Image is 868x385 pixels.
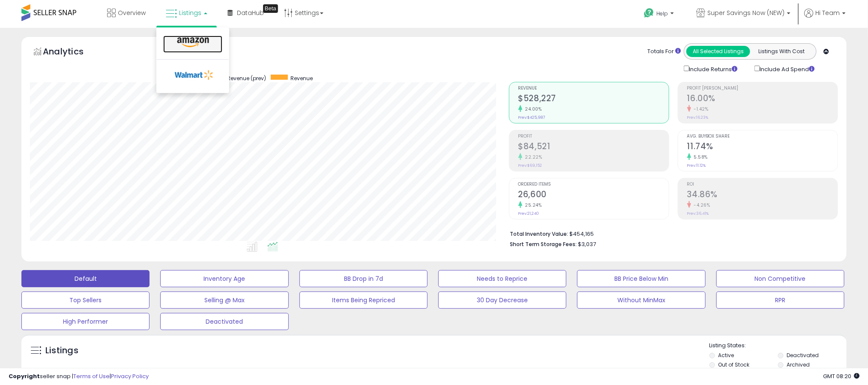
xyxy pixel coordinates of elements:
[750,46,814,57] button: Listings With Cost
[522,202,542,208] small: 25.24%
[518,163,542,168] small: Prev: $69,152
[637,1,682,28] a: Help
[787,361,810,368] label: Archived
[179,9,201,17] span: Listings
[656,10,668,17] span: Help
[111,372,149,380] a: Privacy Policy
[510,228,832,238] li: $454,165
[43,45,100,60] h5: Analytics
[510,230,569,238] b: Total Inventory Value:
[687,86,838,91] span: Profit [PERSON_NAME]
[687,134,838,139] span: Avg. Buybox Share
[299,270,428,287] button: BB Drop in 7d
[299,292,428,309] button: Items Being Repriced
[691,154,708,160] small: 5.58%
[45,345,78,357] h5: Listings
[522,154,542,160] small: 22.22%
[160,313,288,330] button: Deactivated
[691,202,710,208] small: -4.26%
[815,9,840,17] span: Hi Team
[687,93,838,105] h2: 16.00%
[823,372,859,380] span: 2025-09-10 08:20 GMT
[160,292,288,309] button: Selling @ Max
[518,211,539,216] small: Prev: 21,240
[687,211,709,216] small: Prev: 36.41%
[9,373,149,381] div: seller snap | |
[716,270,844,287] button: Non Competitive
[518,93,669,105] h2: $528,227
[707,9,784,17] span: Super Savings Now (NEW)
[647,48,681,56] div: Totals For
[577,270,705,287] button: BB Price Below Min
[237,9,264,17] span: DataHub
[687,189,838,201] h2: 34.86%
[787,352,819,359] label: Deactivated
[227,75,266,82] span: Revenue (prev)
[687,115,709,120] small: Prev: 16.23%
[577,292,705,309] button: Without MinMax
[291,75,313,82] span: Revenue
[73,372,110,380] a: Terms of Use
[709,342,847,350] p: Listing States:
[518,115,545,120] small: Prev: $425,987
[687,182,838,187] span: ROI
[691,106,709,112] small: -1.42%
[686,46,750,57] button: All Selected Listings
[510,241,577,248] b: Short Term Storage Fees:
[522,106,542,112] small: 24.00%
[518,134,669,139] span: Profit
[578,240,596,248] span: $3,037
[718,352,734,359] label: Active
[518,189,669,201] h2: 26,600
[518,141,669,153] h2: $84,521
[644,8,654,18] i: Get Help
[518,182,669,187] span: Ordered Items
[263,4,278,13] div: Tooltip anchor
[677,64,748,73] div: Include Returns
[21,270,150,287] button: Default
[716,292,844,309] button: RPR
[438,270,566,287] button: Needs to Reprice
[160,270,288,287] button: Inventory Age
[687,163,706,168] small: Prev: 11.12%
[118,9,146,17] span: Overview
[687,141,838,153] h2: 11.74%
[438,292,566,309] button: 30 Day Decrease
[748,64,829,73] div: Include Ad Spend
[804,9,846,28] a: Hi Team
[518,86,669,91] span: Revenue
[718,361,750,368] label: Out of Stock
[9,372,40,380] strong: Copyright
[21,313,150,330] button: High Performer
[21,292,150,309] button: Top Sellers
